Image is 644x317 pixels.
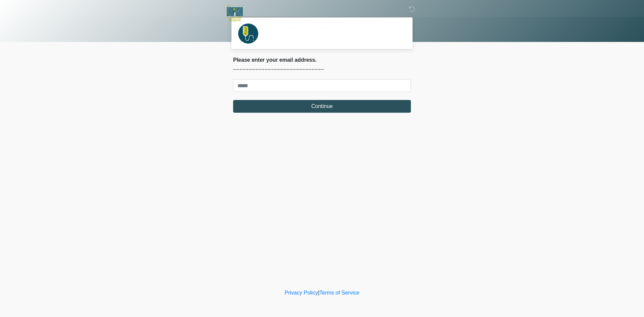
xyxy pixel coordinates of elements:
button: Continue [233,100,411,113]
a: Privacy Policy [285,290,318,296]
div: Please enter your email [271,33,401,41]
a: Terms of Service [319,290,359,296]
img: The DRIPBaR - Houston Heights Logo [226,5,243,21]
img: Agent Avatar [238,23,258,44]
a: | [318,290,319,296]
h2: Please enter your email address. [233,57,411,63]
p: ~~~~~~~~~~~~~~~~~~~~~~~~~~~~~ [233,66,411,74]
h2: Registration Information [271,23,401,30]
